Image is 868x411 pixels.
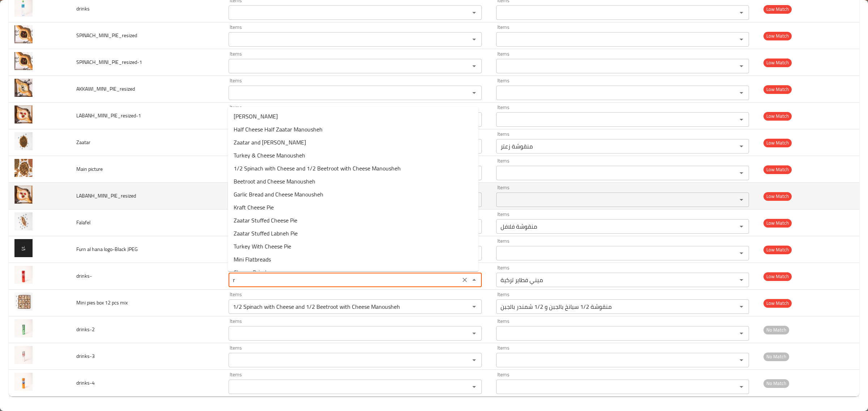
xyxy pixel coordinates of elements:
[14,132,33,150] img: Zaatar
[469,61,479,71] button: Open
[736,382,746,392] button: Open
[736,34,746,44] button: Open
[14,319,33,337] img: drinks-2
[234,151,305,160] span: Turkey & Cheese Manousheh
[736,114,746,125] button: Open
[763,272,792,281] span: Low Match
[736,328,746,338] button: Open
[763,352,789,361] span: No Match
[736,221,746,232] button: Open
[76,84,135,94] span: AKKAWI_MINI_PIE_resized
[736,248,746,258] button: Open
[76,218,90,227] span: Falafel
[14,159,33,177] img: Main picture
[763,299,792,307] span: Low Match
[76,351,95,361] span: drinks-3
[234,229,298,238] span: Zaatar Stuffed Labneh Pie
[76,298,128,307] span: Mini pies box 12 pcs mix
[234,112,278,121] span: [PERSON_NAME]
[763,112,792,120] span: Low Match
[469,328,479,338] button: Open
[736,8,746,18] button: Open
[76,138,90,147] span: Zaatar
[736,141,746,151] button: Open
[14,186,33,204] img: LABANH_MINI_PIE_resized
[76,57,142,67] span: SPINACH_MINI_PIE_resized-1
[234,177,315,186] span: Beetroot and Cheese Manousheh
[234,190,323,199] span: Garlic Bread and Cheese Manousheh
[763,192,792,200] span: Low Match
[763,5,792,13] span: Low Match
[234,203,274,212] span: Kraft Cheese Pie
[14,212,33,230] img: Falafel
[14,105,33,124] img: LABANH_MINI_PIE_resized-1
[76,245,138,254] span: Furn al hana logo-Black JPEG
[763,59,792,67] span: Low Match
[14,239,33,257] img: Furn al hana logo-Black JPEG
[234,255,271,264] span: Mini Flatbreads
[469,355,479,365] button: Open
[14,79,33,97] img: AKKAWI_MINI_PIE_resized
[763,165,792,174] span: Low Match
[736,302,746,312] button: Open
[76,271,92,281] span: drinks-
[736,195,746,205] button: Open
[234,125,323,134] span: Half Cheese Half Zaatar Manousheh
[736,88,746,98] button: Open
[76,4,90,13] span: drinks
[763,32,792,40] span: Low Match
[469,275,479,285] button: Close
[460,275,470,285] button: Clear
[76,111,141,120] span: LABANH_MINI_PIE_resized-1
[736,61,746,71] button: Open
[763,85,792,94] span: Low Match
[76,164,103,174] span: Main picture
[14,373,33,391] img: drinks-4
[14,293,33,311] img: Mini pies box 12 pcs mix
[763,246,792,254] span: Low Match
[469,302,479,312] button: Open
[469,34,479,44] button: Open
[14,25,33,43] img: SPINACH_MINI_PIE_resized
[736,275,746,285] button: Open
[763,219,792,227] span: Low Match
[469,88,479,98] button: Open
[234,268,271,277] span: Cheese Brioche
[76,191,136,200] span: LABANH_MINI_PIE_resized
[14,266,33,284] img: drinks-
[469,382,479,392] button: Open
[14,346,33,364] img: drinks-3
[76,31,137,40] span: SPINACH_MINI_PIE_resized
[763,139,792,147] span: Low Match
[234,242,291,251] span: Turkey With Cheese Pie
[763,379,789,388] span: No Match
[76,325,95,334] span: drinks-2
[234,164,401,173] span: 1/2 Spinach with Cheese and 1/2 Beetroot with Cheese Manousheh
[736,168,746,178] button: Open
[76,378,95,388] span: drinks-4
[234,216,297,225] span: Zaatar Stuffed Cheese Pie
[234,138,306,147] span: Zaatar and [PERSON_NAME]
[763,326,789,334] span: No Match
[736,355,746,365] button: Open
[469,8,479,18] button: Open
[14,52,33,70] img: SPINACH_MINI_PIE_resized-1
